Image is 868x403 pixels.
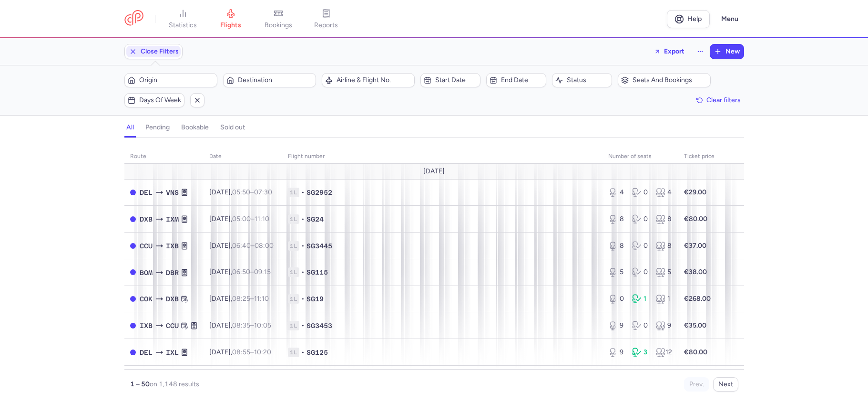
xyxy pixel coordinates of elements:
[166,241,179,251] span: IXB
[632,321,648,330] div: 0
[288,188,299,197] span: 1L
[209,242,274,250] span: [DATE],
[204,149,282,164] th: date
[648,44,691,59] button: Export
[684,348,707,356] strong: €80.00
[140,214,153,224] span: DXB
[124,149,204,164] th: route
[301,188,305,197] span: •
[140,267,153,278] span: BOM
[656,188,672,197] div: 4
[288,241,299,251] span: 1L
[166,187,179,198] span: VNS
[254,348,271,356] time: 10:20
[209,215,269,223] span: [DATE],
[632,294,648,304] div: 1
[684,242,706,250] strong: €37.00
[232,321,250,329] time: 08:35
[232,348,250,356] time: 08:55
[306,321,332,330] span: SG3453
[232,215,269,223] span: –
[209,268,271,276] span: [DATE],
[140,241,153,251] span: CCU
[166,267,179,278] span: DBR
[656,321,672,330] div: 9
[710,44,744,59] button: New
[608,188,624,197] div: 4
[693,93,744,107] button: Clear filters
[140,320,153,331] span: IXB
[288,321,299,330] span: 1L
[715,10,744,28] button: Menu
[232,321,271,329] span: –
[238,76,313,84] span: Destination
[420,73,480,87] button: Start date
[656,348,672,357] div: 12
[220,21,241,30] span: flights
[632,214,648,224] div: 0
[139,96,181,104] span: Days of week
[301,321,305,330] span: •
[209,188,272,196] span: [DATE],
[423,168,445,175] span: [DATE]
[140,347,153,358] span: DEL
[322,73,415,87] button: Airline & Flight No.
[126,123,134,132] h4: all
[725,48,740,55] span: New
[124,93,184,107] button: Days of week
[664,48,684,55] span: Export
[684,377,709,392] button: Prev.
[684,268,707,276] strong: €38.00
[232,242,251,250] time: 06:40
[302,9,350,30] a: reports
[232,215,251,223] time: 05:00
[232,242,274,250] span: –
[337,76,411,84] span: Airline & Flight No.
[656,294,672,304] div: 1
[209,321,271,329] span: [DATE],
[306,294,324,304] span: SG19
[255,9,302,30] a: bookings
[232,188,250,196] time: 05:50
[633,76,707,84] span: Seats and bookings
[139,76,214,84] span: Origin
[632,348,648,357] div: 3
[254,268,271,276] time: 09:15
[140,294,153,304] span: COK
[141,48,179,55] span: Close Filters
[306,188,332,197] span: SG2952
[255,215,269,223] time: 11:10
[552,73,612,87] button: Status
[306,214,324,224] span: SG24
[169,21,197,30] span: statistics
[608,294,624,304] div: 0
[254,295,269,303] time: 11:10
[232,348,271,356] span: –
[288,348,299,357] span: 1L
[608,348,624,357] div: 9
[608,214,624,224] div: 8
[209,295,269,303] span: [DATE],
[232,295,269,303] span: –
[632,241,648,251] div: 0
[684,295,711,303] strong: €268.00
[223,73,316,87] button: Destination
[288,294,299,304] span: 1L
[301,214,305,224] span: •
[486,73,546,87] button: End date
[145,123,170,132] h4: pending
[684,188,706,196] strong: €29.00
[314,21,338,30] span: reports
[166,214,179,224] span: IXM
[254,321,271,329] time: 10:05
[207,9,255,30] a: flights
[656,241,672,251] div: 8
[166,294,179,304] span: DXB
[656,214,672,224] div: 8
[435,76,477,84] span: Start date
[255,242,274,250] time: 08:00
[125,44,182,59] button: Close Filters
[140,187,153,198] span: DEL
[282,149,602,164] th: Flight number
[220,123,245,132] h4: sold out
